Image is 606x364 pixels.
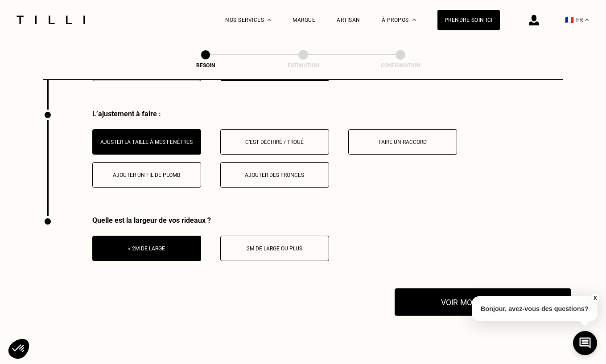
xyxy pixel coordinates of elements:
a: Prendre soin ici [437,10,500,30]
button: Faire un raccord [348,129,457,155]
button: Voir mon estimation [395,288,571,316]
a: Marque [293,17,315,23]
div: Estimation [259,62,348,69]
button: Ajouter un fil de plomb [92,162,201,188]
div: Ajuster la taille à mes fenêtres [97,139,196,145]
img: icône connexion [529,15,539,25]
div: L’ajustement à faire : [92,110,563,118]
button: Ajouter des fronces [220,162,329,188]
button: Ajuster la taille à mes fenêtres [92,129,201,155]
img: Menu déroulant [268,19,271,21]
button: X [590,293,599,303]
img: Menu déroulant à propos [412,19,416,21]
div: Besoin [161,62,250,69]
button: 2m de large ou plus [220,236,329,261]
span: 🇫🇷 [565,16,574,24]
div: 2m de large ou plus [225,245,324,252]
img: Logo du service de couturière Tilli [13,16,88,24]
div: Faire un raccord [353,139,452,145]
img: menu déroulant [585,19,589,21]
button: < 2m de large [92,236,201,261]
div: C‘est déchiré / troué [225,139,324,145]
button: C‘est déchiré / troué [220,129,329,155]
div: Ajouter des fronces [225,172,324,178]
p: Bonjour, avez-vous des questions? [472,296,598,321]
div: Quelle est la largeur de vos rideaux ? [92,216,329,225]
div: < 2m de large [97,245,196,252]
div: Ajouter un fil de plomb [97,172,196,178]
div: Confirmation [356,62,445,69]
a: Artisan [337,17,360,23]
